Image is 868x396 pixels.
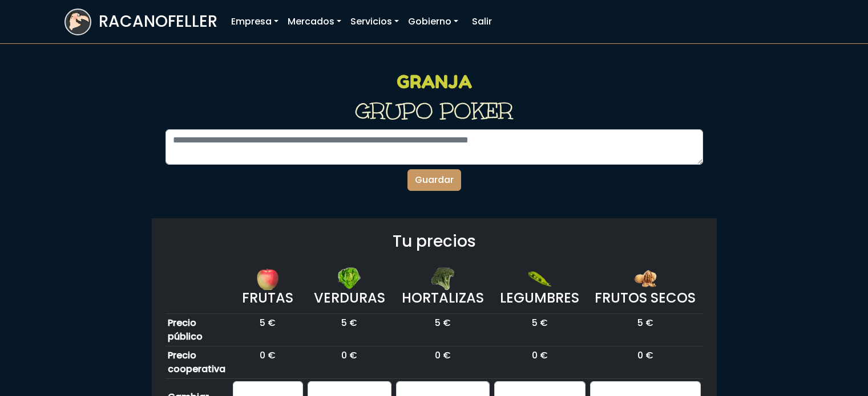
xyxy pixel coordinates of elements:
a: Empresa [227,10,283,33]
h4: FRUTAS [233,290,303,307]
td: 0 € [394,346,492,378]
img: frutos-secos.png [634,267,657,290]
td: 5 € [231,313,305,346]
iframe: Advertisement [537,5,804,39]
td: 0 € [305,346,394,378]
h4: LEGUMBRES [494,290,586,307]
img: frutas.png [256,267,279,290]
a: RACANOFELLER [64,6,217,38]
h4: FRUTOS SECOS [590,290,701,307]
td: 5 € [394,313,492,346]
a: Salir [467,10,496,33]
h1: GRUPO POKER [165,97,703,125]
img: verduras.png [338,267,361,290]
a: Mercados [283,10,346,33]
img: legumbres.png [528,267,551,290]
td: 5 € [588,313,703,346]
img: hortalizas.png [431,267,454,290]
th: Precio público [165,313,231,346]
th: Precio cooperativa [165,346,231,378]
h2: GRANJA [165,71,703,93]
td: 0 € [231,346,305,378]
td: 0 € [492,346,588,378]
a: Gobierno [403,10,463,33]
td: 5 € [492,313,588,346]
h4: VERDURAS [308,290,391,307]
button: Guardar [407,169,461,191]
h3: Tu precios [165,232,703,251]
h3: RACANOFELLER [99,12,217,31]
a: Servicios [346,10,403,33]
td: 5 € [305,313,394,346]
img: logoracarojo.png [66,10,90,31]
h4: HORTALIZAS [396,290,490,307]
td: 0 € [588,346,703,378]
